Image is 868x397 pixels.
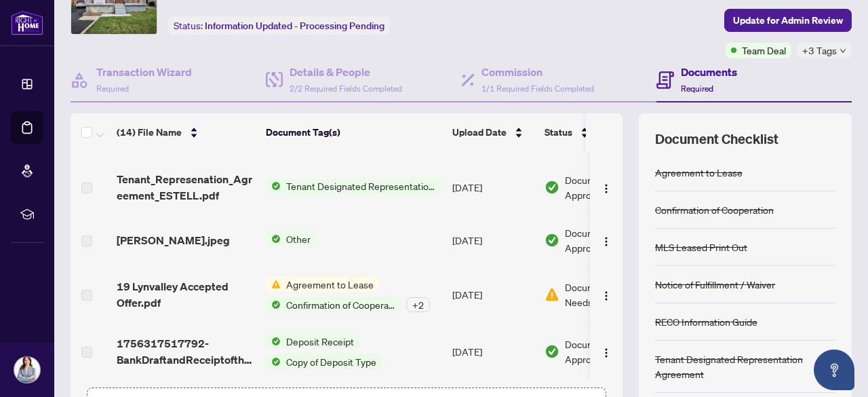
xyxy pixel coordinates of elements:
[205,20,384,32] span: Information Updated - Processing Pending
[601,183,612,194] img: Logo
[266,354,281,369] img: Status Icon
[281,231,316,246] span: Other
[281,354,382,369] span: Copy of Deposit Type
[595,341,617,362] button: Logo
[733,10,843,31] span: Update for Admin Review
[266,334,387,369] button: Status IconDeposit ReceiptStatus IconCopy of Deposit Type
[266,297,281,312] img: Status Icon
[290,83,402,94] span: 2/2 Required Fields Completed
[117,335,255,368] span: 1756317517792-BankDraftandReceiptofthedeposit.jpeg
[447,214,539,266] td: [DATE]
[595,229,617,251] button: Logo
[260,113,447,151] th: Document Tag(s)
[96,64,192,80] h4: Transaction Wizard
[655,130,778,149] span: Document Checklist
[447,266,539,323] td: [DATE]
[447,113,539,151] th: Upload Date
[655,202,774,217] div: Confirmation of Cooperation
[168,16,390,35] div: Status:
[601,236,612,247] img: Logo
[266,178,441,193] button: Status IconTenant Designated Representation Agreement
[545,180,559,195] img: Document Status
[266,231,281,246] img: Status Icon
[281,334,359,349] span: Deposit Receipt
[266,277,281,292] img: Status Icon
[266,178,281,193] img: Status Icon
[111,113,260,151] th: (14) File Name
[840,48,846,54] span: down
[742,43,786,58] span: Team Deal
[601,290,612,301] img: Logo
[281,277,379,292] span: Agreement to Lease
[724,9,852,32] button: Update for Admin Review
[406,297,430,312] div: + 2
[266,277,430,312] button: Status IconAgreement to LeaseStatus IconConfirmation of Cooperation+2
[601,347,612,358] img: Logo
[655,165,743,180] div: Agreement to Lease
[117,125,182,140] span: (14) File Name
[290,64,402,80] h4: Details & People
[481,83,594,94] span: 1/1 Required Fields Completed
[539,113,654,151] th: Status
[565,337,649,366] span: Document Approved
[266,334,281,349] img: Status Icon
[681,64,737,80] h4: Documents
[565,172,649,202] span: Document Approved
[117,278,255,311] span: 19 Lynvalley Accepted Offer.pdf
[655,240,747,254] div: MLS Leased Print Out
[802,43,837,58] span: +3 Tags
[595,176,617,198] button: Logo
[452,125,507,140] span: Upload Date
[266,231,316,246] button: Status IconOther
[96,83,129,94] span: Required
[281,178,441,193] span: Tenant Designated Representation Agreement
[545,287,559,302] img: Document Status
[447,160,539,214] td: [DATE]
[481,64,594,80] h4: Commission
[655,352,835,381] div: Tenant Designated Representation Agreement
[447,323,539,380] td: [DATE]
[545,125,572,140] span: Status
[595,284,617,305] button: Logo
[655,277,775,292] div: Notice of Fulfillment / Waiver
[117,171,255,204] span: Tenant_Represenation_Agreement_ESTELL.pdf
[545,233,559,248] img: Document Status
[281,297,401,312] span: Confirmation of Cooperation
[565,280,635,309] span: Document Needs Work
[117,232,230,248] span: [PERSON_NAME].jpeg
[14,357,40,383] img: Profile Icon
[11,10,43,35] img: logo
[814,349,854,390] button: Open asap
[681,83,713,94] span: Required
[545,344,559,359] img: Document Status
[565,225,649,255] span: Document Approved
[655,314,757,329] div: RECO Information Guide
